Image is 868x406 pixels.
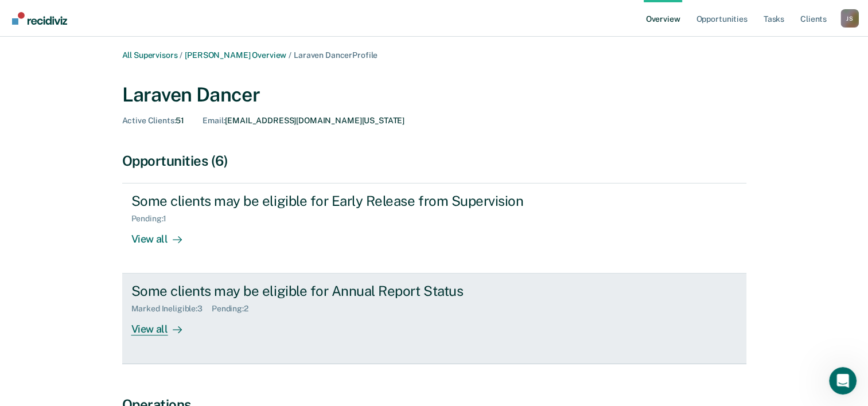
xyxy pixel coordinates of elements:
[294,50,377,60] span: Laraven Dancer Profile
[131,224,196,246] div: View all
[131,214,176,224] div: Pending : 1
[185,50,286,60] a: [PERSON_NAME] Overview
[212,304,258,314] div: Pending : 2
[203,116,225,125] span: Email :
[840,9,859,28] button: Profile dropdown button
[131,304,212,314] div: Marked Ineligible : 3
[122,50,178,60] a: All Supervisors
[829,367,857,395] iframe: Intercom live chat
[131,314,196,336] div: View all
[122,153,746,169] div: Opportunities (6)
[12,12,67,25] img: Recidiviz
[177,50,185,60] span: /
[203,116,404,126] div: [EMAIL_ADDRESS][DOMAIN_NAME][US_STATE]
[122,183,746,274] a: Some clients may be eligible for Early Release from SupervisionPending:1View all
[122,116,185,126] div: 51
[122,274,746,364] a: Some clients may be eligible for Annual Report StatusMarked Ineligible:3Pending:2View all
[840,9,859,28] div: J S
[131,283,534,299] div: Some clients may be eligible for Annual Report Status
[131,193,534,209] div: Some clients may be eligible for Early Release from Supervision
[122,116,176,125] span: Active Clients :
[286,50,294,60] span: /
[122,83,746,107] div: Laraven Dancer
